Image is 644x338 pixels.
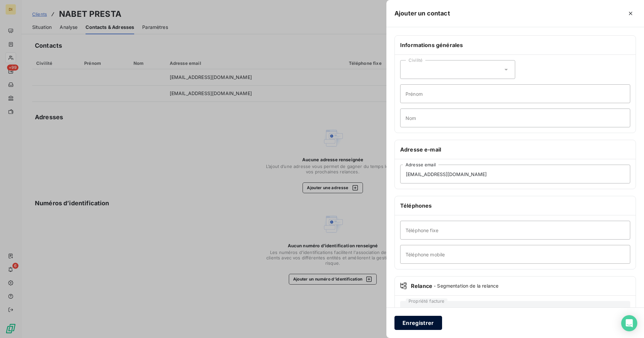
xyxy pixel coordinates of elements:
[400,41,630,49] h6: Informations générales
[400,202,630,210] h6: Téléphones
[394,9,450,18] h5: Ajouter un contact
[400,84,630,103] input: placeholder
[394,316,442,330] button: Enregistrer
[400,165,630,183] input: placeholder
[400,109,630,127] input: placeholder
[400,221,630,240] input: placeholder
[400,245,630,264] input: placeholder
[400,145,630,154] h6: Adresse e-mail
[434,283,498,289] span: - Segmentation de la relance
[400,282,630,290] div: Relance
[621,315,637,331] div: Open Intercom Messenger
